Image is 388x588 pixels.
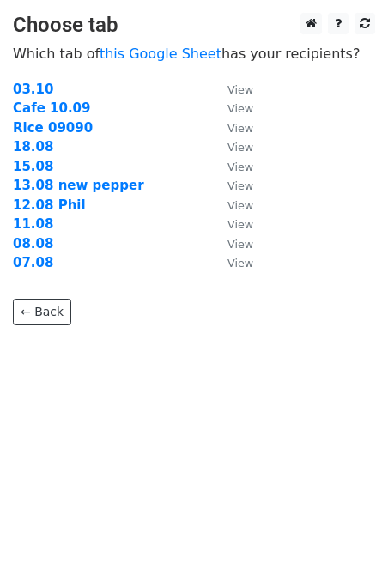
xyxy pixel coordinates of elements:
a: 13.08 new pepper [13,178,144,193]
a: 11.08 [13,216,53,232]
a: Cafe 10.09 [13,100,91,116]
a: Rice 09090 [13,120,93,136]
a: this Google Sheet [100,45,221,62]
a: 12.08 Phil [13,197,86,213]
a: 18.08 [13,139,53,155]
small: View [227,238,253,251]
small: View [227,199,253,212]
h3: Choose tab [13,13,375,38]
a: 03.10 [13,82,53,97]
a: View [210,100,253,116]
small: View [227,161,253,173]
small: View [227,83,253,96]
a: View [210,197,253,213]
small: View [227,141,253,154]
a: 07.08 [13,255,53,270]
small: View [227,122,253,135]
p: Which tab of has your recipients? [13,45,375,63]
a: View [210,120,253,136]
a: View [210,255,253,270]
a: View [210,216,253,232]
small: View [227,218,253,231]
a: View [210,159,253,174]
a: View [210,236,253,252]
a: View [210,178,253,193]
small: View [227,179,253,192]
a: View [210,139,253,155]
small: View [227,102,253,115]
a: ← Back [13,299,71,325]
a: 08.08 [13,236,53,252]
a: 15.08 [13,159,53,174]
a: View [210,82,253,97]
small: View [227,257,253,270]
